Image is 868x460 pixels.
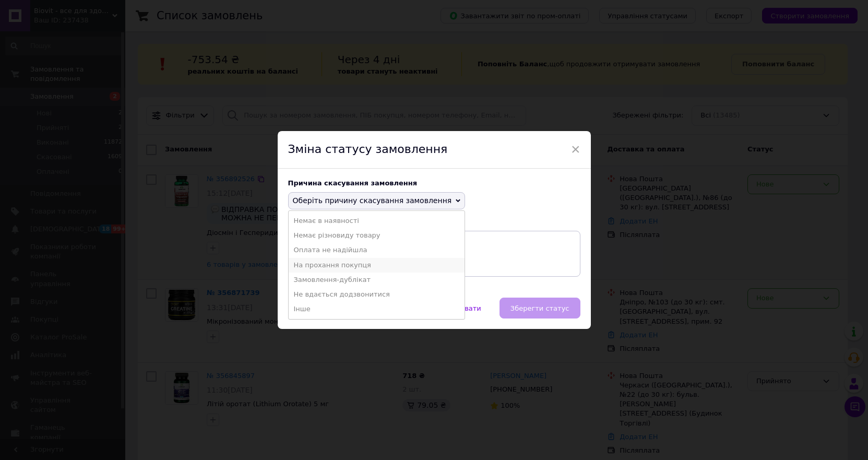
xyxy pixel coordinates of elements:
li: На прохання покупця [289,258,465,273]
span: × [571,140,580,158]
li: Інше [289,302,465,316]
li: Замовлення-дублікат [289,273,465,287]
div: Причина скасування замовлення [288,179,580,187]
li: Немає різновиду товару [289,228,465,243]
li: Немає в наявності [289,214,465,228]
li: Оплата не надійшла [289,243,465,257]
span: Оберіть причину скасування замовлення [293,196,452,205]
div: Зміна статусу замовлення [278,131,591,169]
li: Не вдається додзвонитися [289,287,465,302]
